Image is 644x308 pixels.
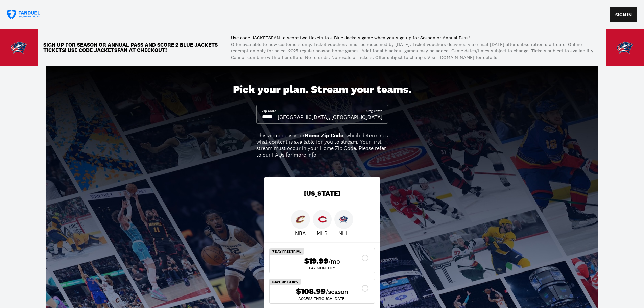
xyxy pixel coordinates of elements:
div: [GEOGRAPHIC_DATA], [GEOGRAPHIC_DATA] [278,113,382,121]
div: Save Up To 10% [270,279,301,285]
b: Home Zip Code [305,132,343,139]
p: NBA [295,229,306,237]
p: MLB [317,229,328,237]
span: $19.99 [304,256,328,266]
img: Reds [318,215,327,224]
span: /season [326,287,348,297]
span: /mo [328,257,340,266]
div: Pick your plan. Stream your teams. [233,83,411,96]
button: SIGN IN [610,7,637,22]
p: NHL [338,229,349,237]
p: Use code JACKETSFAN to score two tickets to a Blue Jackets game when you sign up for Season or An... [231,34,595,41]
img: Team Logo [617,40,633,56]
div: 7 Day Free Trial [270,248,304,255]
span: $108.99 [296,287,326,297]
div: This zip code is your , which determines what content is available for you to stream. Your first ... [256,132,388,158]
div: Zip Code [262,109,276,113]
div: Pay Monthly [275,266,369,270]
div: [US_STATE] [264,177,380,210]
img: Blue Jackets [339,215,348,224]
div: ACCESS THROUGH [DATE] [275,297,369,301]
div: City, State [366,109,382,113]
img: Cavaliers [296,215,305,224]
p: Sign up for Season or Annual Pass and score 2 Blue Jackets TICKETS! Use code JACKETSFAN at checkout! [43,42,225,53]
p: Offer available to new customers only. Ticket vouchers must be redeemed by [DATE]. Ticket voucher... [231,41,595,61]
img: Team Logo [11,40,27,56]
